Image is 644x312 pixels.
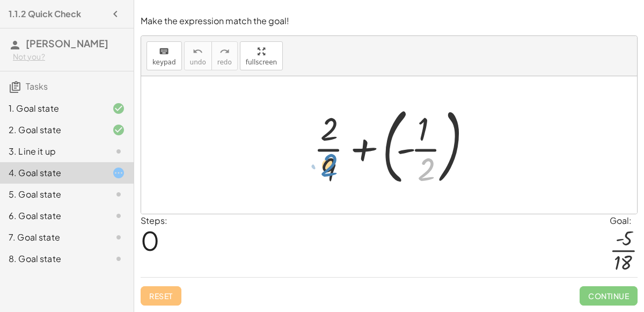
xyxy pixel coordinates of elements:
[9,231,95,244] div: 7. Goal state
[193,45,203,58] i: undo
[184,41,212,70] button: undoundo
[9,8,81,20] h4: 1.1.2 Quick Check
[112,166,125,179] i: Task started.
[190,59,206,66] span: undo
[9,124,95,136] div: 2. Goal state
[112,252,125,265] i: Task not started.
[610,214,638,227] div: Goal:
[219,45,230,58] i: redo
[112,188,125,201] i: Task not started.
[9,188,95,201] div: 5. Goal state
[159,45,169,58] i: keyboard
[141,224,159,257] span: 0
[26,81,48,92] span: Tasks
[9,209,95,222] div: 6. Goal state
[9,102,95,115] div: 1. Goal state
[141,15,638,27] p: Make the expression match the goal!
[112,102,125,115] i: Task finished and correct.
[9,145,95,158] div: 3. Line it up
[112,145,125,158] i: Task not started.
[246,59,277,66] span: fullscreen
[26,37,108,49] span: [PERSON_NAME]
[112,231,125,244] i: Task not started.
[13,52,125,62] div: Not you?
[147,41,182,70] button: keyboardkeypad
[112,124,125,136] i: Task finished and correct.
[112,209,125,222] i: Task not started.
[217,59,232,66] span: redo
[141,215,167,226] label: Steps:
[9,252,95,265] div: 8. Goal state
[152,59,176,66] span: keypad
[211,41,238,70] button: redoredo
[240,41,283,70] button: fullscreen
[9,166,95,179] div: 4. Goal state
